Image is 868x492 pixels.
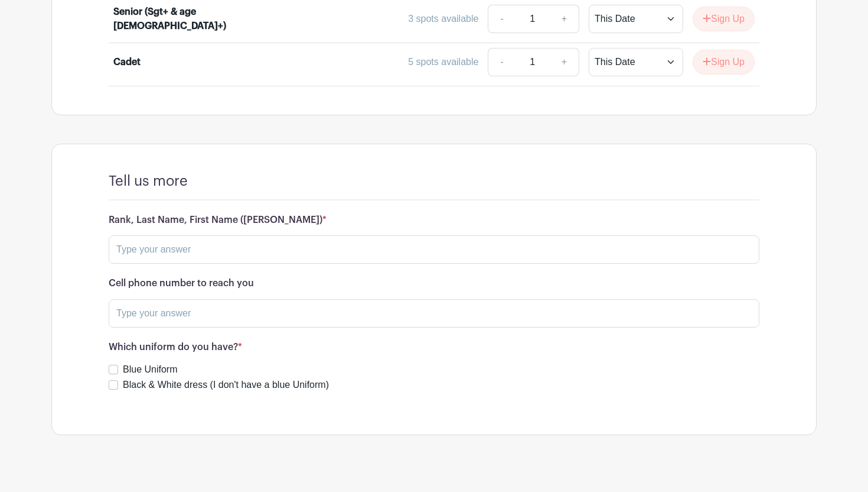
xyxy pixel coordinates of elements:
[488,48,515,76] a: -
[109,278,759,289] h6: Cell phone number to reach you
[109,235,759,264] input: Type your answer
[550,5,579,33] a: +
[113,55,141,69] div: Cadet
[123,362,177,377] label: Blue Uniform
[693,7,755,31] button: Sign Up
[109,299,759,328] input: Type your answer
[693,50,755,75] button: Sign Up
[550,48,579,76] a: +
[109,342,759,353] h6: Which uniform do you have?
[408,55,478,69] div: 5 spots available
[109,215,759,226] h6: Rank, Last Name, First Name ([PERSON_NAME])
[123,378,329,392] label: Black & White dress (I don't have a blue Uniform)
[109,173,188,190] h4: Tell us more
[113,5,260,33] div: Senior (Sgt+ & age [DEMOGRAPHIC_DATA]+)
[488,5,515,33] a: -
[408,12,478,26] div: 3 spots available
